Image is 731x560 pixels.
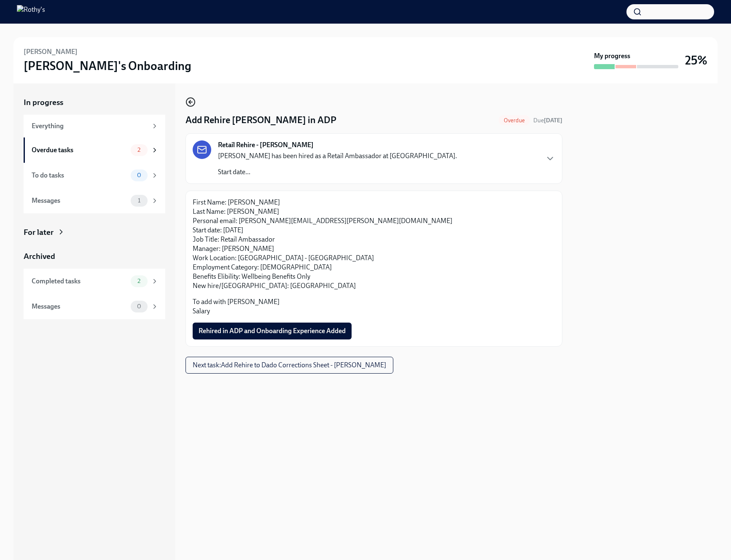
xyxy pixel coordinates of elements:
strong: My progress [594,51,630,61]
button: Rehired in ADP and Onboarding Experience Added [193,323,352,339]
img: Rothy's [17,5,45,19]
a: Completed tasks2 [24,269,165,294]
span: Overdue [499,117,530,124]
span: 1 [133,197,145,204]
p: Start date... [218,167,457,177]
h3: [PERSON_NAME]'s Onboarding [24,58,191,73]
a: For later [24,227,165,238]
div: Everything [32,121,148,131]
span: 2 [132,278,145,284]
a: Messages0 [24,294,165,319]
h3: 25% [685,53,707,68]
a: Archived [24,251,165,262]
p: To add with [PERSON_NAME] Salary [193,297,555,316]
span: 2 [132,147,145,153]
span: 0 [132,303,146,310]
span: Next task : Add Rehire to Dado Corrections Sheet - [PERSON_NAME] [193,361,386,369]
span: Due [533,117,562,124]
div: Completed tasks [32,277,127,286]
h4: Add Rehire [PERSON_NAME] in ADP [185,114,336,127]
a: Overdue tasks2 [24,137,165,163]
div: To do tasks [32,171,127,180]
h6: [PERSON_NAME] [24,47,78,57]
a: Messages1 [24,188,165,213]
span: August 26th, 2025 09:00 [533,116,562,124]
strong: [DATE] [544,117,562,124]
a: Everything [24,115,165,137]
strong: Retail Rehire - [PERSON_NAME] [218,140,314,150]
a: In progress [24,97,165,108]
button: Next task:Add Rehire to Dado Corrections Sheet - [PERSON_NAME] [185,357,393,374]
div: For later [24,227,54,238]
div: Messages [32,302,127,311]
div: Messages [32,196,127,205]
a: To do tasks0 [24,163,165,188]
p: First Name: [PERSON_NAME] Last Name: [PERSON_NAME] Personal email: [PERSON_NAME][EMAIL_ADDRESS][P... [193,198,555,291]
div: Overdue tasks [32,145,127,155]
span: Rehired in ADP and Onboarding Experience Added [199,327,346,335]
span: 0 [132,172,146,178]
p: [PERSON_NAME] has been hired as a Retail Ambassador at [GEOGRAPHIC_DATA]. [218,151,457,161]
